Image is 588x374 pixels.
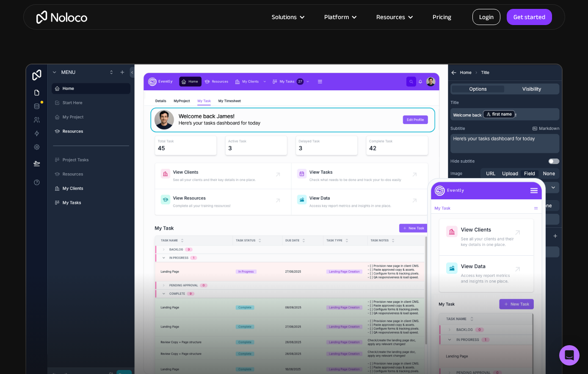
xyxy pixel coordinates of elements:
[376,11,405,22] div: Resources
[314,11,366,22] div: Platform
[261,11,314,22] div: Solutions
[472,9,500,25] a: Login
[324,11,349,22] div: Platform
[36,11,87,24] a: home
[272,11,297,22] div: Solutions
[507,9,552,25] a: Get started
[422,11,462,22] a: Pricing
[366,11,422,22] div: Resources
[559,345,580,366] div: Open Intercom Messenger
